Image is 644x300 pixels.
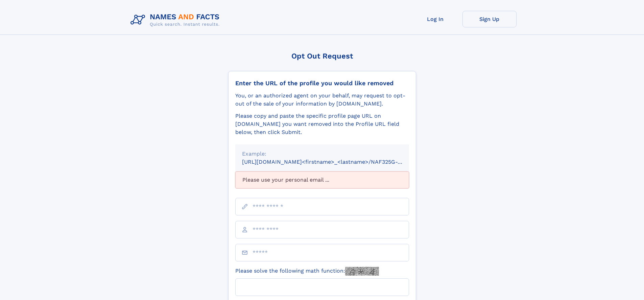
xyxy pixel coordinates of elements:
div: Please use your personal email ... [235,171,409,188]
div: Please copy and paste the specific profile page URL on [DOMAIN_NAME] you want removed into the Pr... [235,112,409,136]
img: Logo Names and Facts [128,11,225,29]
a: Sign Up [462,11,517,27]
div: Opt Out Request [228,52,416,60]
div: Enter the URL of the profile you would like removed [235,79,409,87]
small: [URL][DOMAIN_NAME]<firstname>_<lastname>/NAF325G-xxxxxxxx [242,159,422,165]
label: Please solve the following math function: [235,267,379,276]
div: You, or an authorized agent on your behalf, may request to opt-out of the sale of your informatio... [235,92,409,108]
a: Log In [408,11,462,27]
div: Example: [242,150,402,158]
